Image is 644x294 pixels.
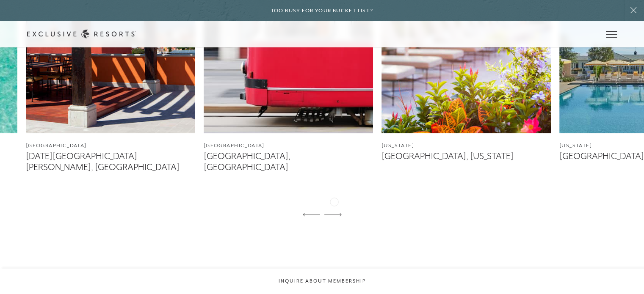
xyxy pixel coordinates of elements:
figcaption: [GEOGRAPHIC_DATA] [26,142,195,150]
figcaption: [GEOGRAPHIC_DATA], [US_STATE] [381,151,551,162]
button: Open navigation [606,31,617,37]
iframe: Qualified Messenger [605,255,644,294]
figcaption: [DATE][GEOGRAPHIC_DATA][PERSON_NAME], [GEOGRAPHIC_DATA] [26,151,195,172]
figcaption: [GEOGRAPHIC_DATA], [GEOGRAPHIC_DATA] [204,151,373,172]
h6: Too busy for your bucket list? [271,7,373,15]
figcaption: [US_STATE] [381,142,551,150]
figcaption: [GEOGRAPHIC_DATA] [204,142,373,150]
